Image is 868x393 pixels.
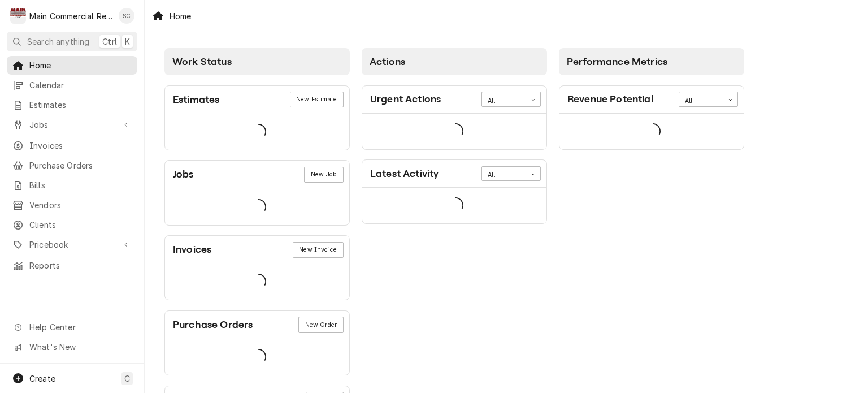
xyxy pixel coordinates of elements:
a: Calendar [7,76,137,94]
span: What's New [29,341,131,353]
div: Main Commercial Refrigeration Service [29,10,112,22]
a: Reports [7,256,137,275]
span: Invoices [29,140,132,152]
div: Card Column Header [362,48,547,75]
div: All [488,171,520,180]
a: Go to Help Center [7,318,137,336]
a: Go to What's New [7,338,137,356]
div: Card Column Header [164,48,350,75]
div: Main Commercial Refrigeration Service's Avatar [10,8,26,24]
a: Clients [7,215,137,234]
a: Estimates [7,96,137,114]
a: Purchase Orders [7,156,137,175]
div: Card Data Filter Control [679,92,738,106]
div: Card Data [362,188,546,223]
div: Card: Jobs [164,160,350,225]
div: Card Header [165,161,349,189]
div: Card Header [165,86,349,114]
div: Card: Purchase Orders [164,310,350,375]
div: Card Link Button [293,242,344,258]
div: Card Link Button [290,92,344,107]
div: All [685,97,718,106]
div: Card Data Filter Control [481,92,541,106]
span: Loading... [448,194,463,218]
div: Card Data [165,114,349,150]
a: Home [7,56,137,75]
span: Actions [370,56,405,67]
span: Ctrl [102,36,117,47]
span: Loading... [250,120,266,144]
span: Search anything [27,36,89,47]
div: Sharon Campbell's Avatar [119,8,134,24]
span: Calendar [29,79,132,91]
div: Card: Latest Activity [362,159,547,224]
div: Card Header [362,160,546,188]
span: Loading... [645,119,661,143]
span: Bills [29,179,132,191]
span: Estimates [29,99,132,111]
div: Card Data [165,189,349,225]
div: Card: Estimates [164,85,350,150]
div: Card Data [165,339,349,375]
a: New Invoice [293,242,344,258]
span: Help Center [29,321,131,333]
div: Card Data Filter Control [481,166,541,181]
div: Card: Revenue Potential [559,85,744,150]
a: New Order [298,317,343,332]
span: Loading... [250,270,266,294]
span: Work Status [172,56,232,67]
div: Card Column Content [559,75,744,194]
span: Purchase Orders [29,159,132,171]
div: M [10,8,26,24]
span: Vendors [29,199,132,211]
div: All [488,97,520,106]
div: Card Data [362,114,546,149]
a: New Job [304,167,343,183]
span: Loading... [250,195,266,219]
a: Go to Jobs [7,115,137,134]
div: Card Column Header [559,48,744,75]
a: Invoices [7,136,137,155]
div: Card Column Content [362,75,547,224]
div: Card: Invoices [164,235,350,300]
div: Card Title [173,317,253,332]
span: Reports [29,260,132,271]
span: C [124,373,130,385]
div: Card Title [370,166,439,182]
span: Create [29,374,55,383]
div: Card Link Button [304,167,343,183]
div: Card: Urgent Actions [362,85,547,150]
div: Card Header [362,86,546,114]
a: Vendors [7,196,137,214]
span: Loading... [250,346,266,369]
div: Card Data [559,114,744,149]
div: Card Header [559,86,744,114]
div: Card Title [567,92,653,107]
div: Card Title [173,242,211,257]
div: Card Title [173,167,194,182]
div: Card Header [165,236,349,264]
a: Go to Pricebook [7,235,137,254]
div: SC [119,8,134,24]
span: Pricebook [29,239,115,251]
div: Card Data [165,264,349,300]
span: Clients [29,219,132,231]
a: New Estimate [290,92,344,107]
button: Search anythingCtrlK [7,32,137,51]
span: Loading... [448,119,463,143]
span: Performance Metrics [567,56,667,67]
span: Home [29,59,132,71]
div: Card Header [165,311,349,339]
div: Card Link Button [298,317,343,332]
a: Bills [7,176,137,195]
div: Card Title [173,92,219,107]
span: Jobs [29,119,115,131]
div: Card Title [370,92,441,107]
span: K [125,36,130,47]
